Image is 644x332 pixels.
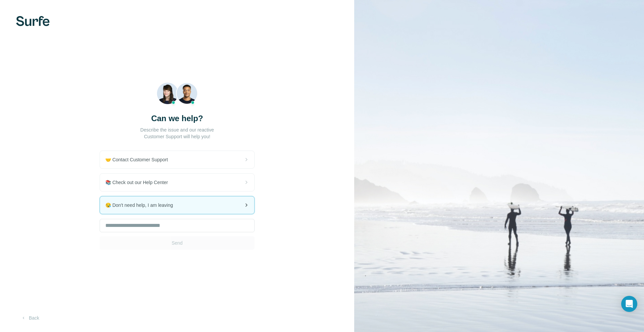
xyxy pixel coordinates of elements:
span: 🤝 Contact Customer Support [105,156,173,163]
p: Describe the issue and our reactive [140,127,214,133]
span: 😪 Don't need help, I am leaving [105,202,178,209]
h3: Can we help? [151,113,203,124]
div: Open Intercom Messenger [621,296,637,312]
p: Customer Support will help you! [144,133,210,140]
img: Surfe's logo [16,16,50,26]
img: Beach Photo [157,82,198,107]
button: Back [16,312,44,324]
span: 📚 Check out our Help Center [105,179,173,186]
